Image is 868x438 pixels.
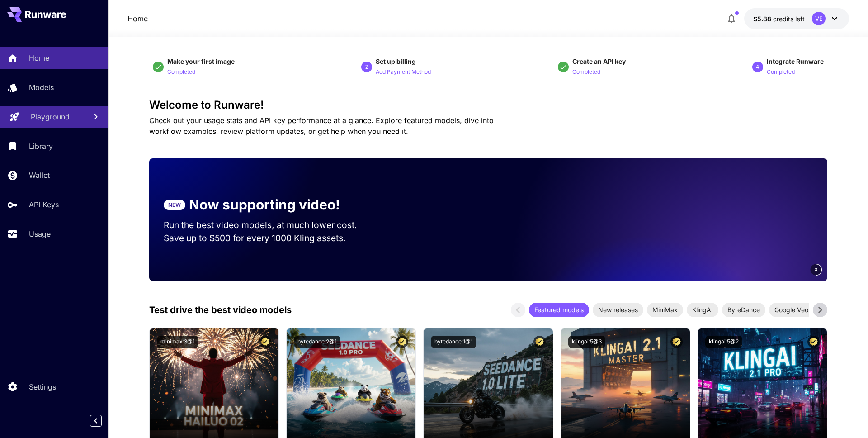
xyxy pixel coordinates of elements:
div: $5.8765 [753,14,805,24]
p: Test drive the best video models [149,303,292,317]
p: Playground [31,111,70,122]
button: klingai:5@2 [705,336,742,348]
p: Library [29,141,53,152]
div: Google Veo [769,303,814,317]
p: Models [29,82,54,93]
p: Completed [167,68,195,76]
div: Collapse sidebar [97,413,108,429]
span: ByteDance [722,305,765,314]
button: Certified Model – Vetted for best performance and includes a commercial license. [807,336,820,348]
span: MiniMax [647,305,683,314]
div: KlingAI [687,303,718,317]
nav: breadcrumb [127,13,148,24]
p: Completed [767,68,795,76]
p: Usage [29,229,51,239]
button: Completed [572,66,600,77]
p: Completed [572,68,600,76]
button: Add Payment Method [376,66,431,77]
p: 4 [756,63,759,71]
button: Completed [167,66,195,77]
span: Featured models [529,305,589,314]
button: minimax:3@1 [157,336,198,348]
p: Wallet [29,170,50,181]
span: Set up billing [376,57,416,65]
h3: Welcome to Runware! [149,99,827,111]
button: Certified Model – Vetted for best performance and includes a commercial license. [396,336,408,348]
p: Home [29,52,49,63]
p: NEW [168,201,181,209]
div: MiniMax [647,303,683,317]
p: Add Payment Method [376,68,431,76]
p: Settings [29,381,56,392]
span: KlingAI [687,305,718,314]
button: Certified Model – Vetted for best performance and includes a commercial license. [259,336,271,348]
div: ByteDance [722,303,765,317]
button: $5.8765VE [744,8,849,29]
span: New releases [593,305,643,314]
p: 2 [365,63,368,71]
span: $5.88 [753,15,773,23]
span: Make your first image [167,57,235,65]
button: Collapse sidebar [90,415,102,427]
span: credits left [773,15,805,23]
div: VE [812,12,826,25]
button: bytedance:1@1 [431,336,476,348]
a: Home [127,13,148,24]
button: klingai:5@3 [568,336,605,348]
p: Run the best video models, at much lower cost. [164,219,374,232]
span: Check out your usage stats and API key performance at a glance. Explore featured models, dive int... [149,116,494,136]
div: Featured models [529,303,589,317]
button: Certified Model – Vetted for best performance and includes a commercial license. [670,336,683,348]
button: bytedance:2@1 [294,336,340,348]
p: Now supporting video! [189,195,340,215]
span: Integrate Runware [767,57,824,65]
button: Completed [767,66,795,77]
button: Certified Model – Vetted for best performance and includes a commercial license. [533,336,546,348]
div: New releases [593,303,643,317]
span: Google Veo [769,305,814,314]
p: Save up to $500 for every 1000 Kling assets. [164,232,374,245]
span: Create an API key [572,57,626,65]
p: API Keys [29,199,59,210]
span: 3 [815,266,817,273]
